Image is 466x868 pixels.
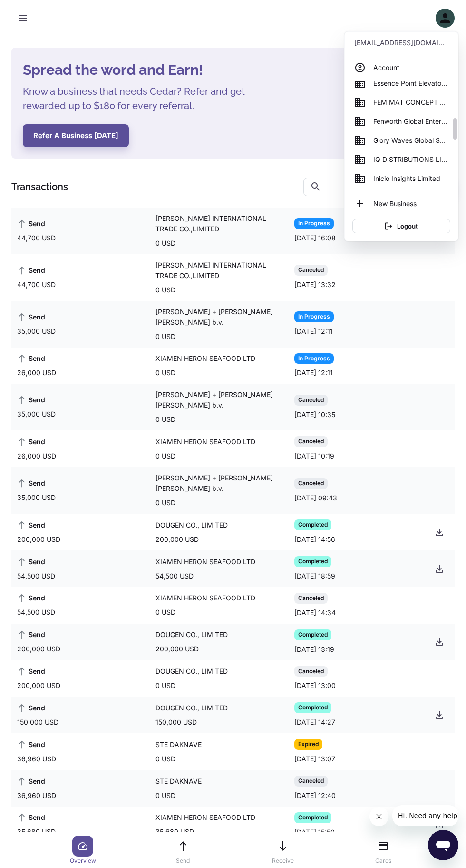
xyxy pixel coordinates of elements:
[349,194,454,213] li: New Business
[373,97,448,108] span: FEMIMAT CONCEPT LTD
[373,154,448,165] span: IQ DISTRIBUTIONS LIMITED
[6,7,68,14] span: Hi. Need any help?
[369,807,388,826] iframe: Close message
[373,173,440,184] span: Inicio Insights Limited
[349,58,454,77] a: Account
[373,78,448,89] span: Essence Point Elevators and Allied Services Ltd
[373,135,448,146] span: Glory Waves Global System Co. Int Ltd
[428,830,458,860] iframe: Button to launch messaging window
[352,219,450,233] button: Logout
[354,38,448,48] p: [EMAIL_ADDRESS][DOMAIN_NAME]
[373,116,448,127] span: Fenworth Global Enterprise
[392,805,458,826] iframe: Message from company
